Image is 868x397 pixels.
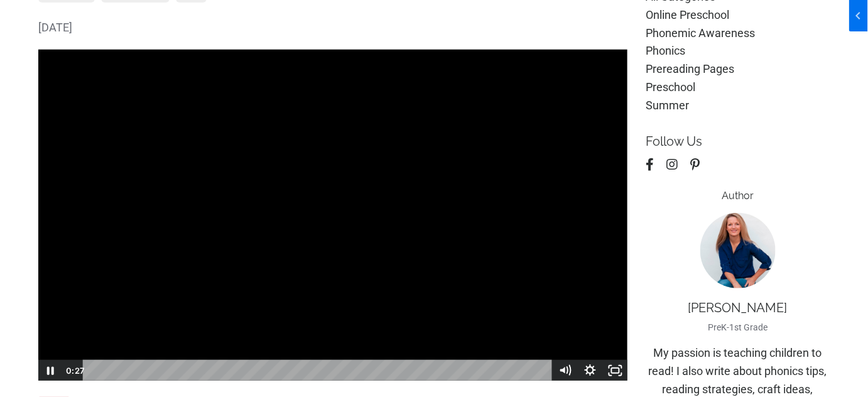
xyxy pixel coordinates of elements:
span: [DATE] [38,19,627,37]
span: chevron_left [2,8,17,23]
a: phonics [646,42,830,60]
a: preschool [646,79,830,97]
a: online preschool [646,6,830,24]
button: Pause [38,360,63,381]
button: Mute [553,360,578,381]
p: Follow Us [646,134,830,149]
a: summer [646,97,830,115]
p: [PERSON_NAME] [646,300,830,315]
p: PreK-1st Grade [646,320,830,334]
div: Playbar [92,360,546,381]
a: phonemic awareness [646,24,830,43]
button: Fullscreen [603,360,628,381]
a: prereading pages [646,60,830,79]
h6: Author [646,190,830,202]
button: Show settings menu [578,360,603,381]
